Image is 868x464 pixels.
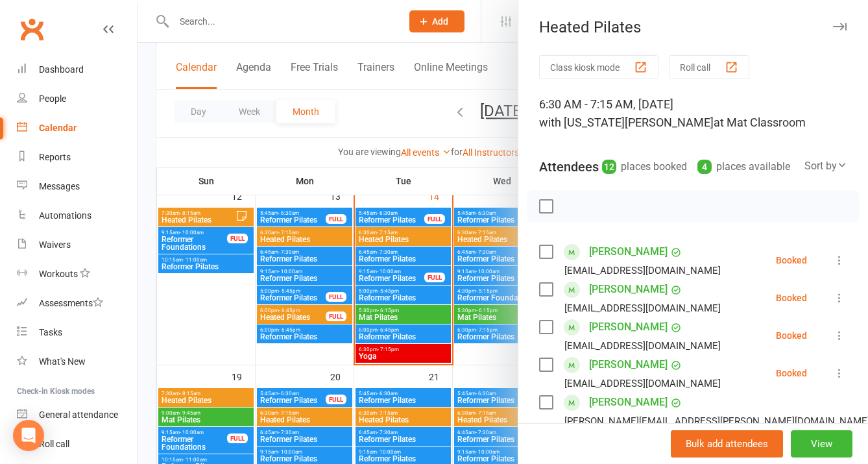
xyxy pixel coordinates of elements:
[791,430,852,458] button: View
[17,230,137,260] a: Waivers
[589,354,668,375] a: [PERSON_NAME]
[564,337,721,354] div: [EMAIL_ADDRESS][DOMAIN_NAME]
[669,55,749,79] button: Roll call
[39,439,69,449] div: Roll call
[39,210,91,221] div: Automations
[697,158,790,176] div: places available
[564,262,721,279] div: [EMAIL_ADDRESS][DOMAIN_NAME]
[589,279,668,300] a: [PERSON_NAME]
[17,143,137,172] a: Reports
[39,181,80,191] div: Messages
[39,409,118,420] div: General attendance
[17,347,137,376] a: What's New
[16,13,48,45] a: Clubworx
[39,298,103,308] div: Assessments
[539,158,599,176] div: Attendees
[589,241,668,262] a: [PERSON_NAME]
[17,318,137,347] a: Tasks
[671,430,783,458] button: Bulk add attendees
[539,55,658,79] button: Class kiosk mode
[539,95,847,132] div: 6:30 AM - 7:15 AM, [DATE]
[17,172,137,201] a: Messages
[776,369,807,378] div: Booked
[39,93,66,104] div: People
[13,420,44,451] div: Open Intercom Messenger
[564,300,721,317] div: [EMAIL_ADDRESS][DOMAIN_NAME]
[17,260,137,289] a: Workouts
[518,18,868,36] div: Heated Pilates
[17,55,137,84] a: Dashboard
[776,331,807,340] div: Booked
[589,392,668,413] a: [PERSON_NAME]
[39,64,84,75] div: Dashboard
[17,430,137,459] a: Roll call
[539,116,714,129] span: with [US_STATE][PERSON_NAME]
[17,201,137,230] a: Automations
[39,123,77,133] div: Calendar
[776,293,807,302] div: Booked
[17,289,137,318] a: Assessments
[39,239,71,250] div: Waivers
[602,160,616,174] div: 12
[39,152,71,162] div: Reports
[776,256,807,265] div: Booked
[17,400,137,430] a: General attendance kiosk mode
[589,317,668,337] a: [PERSON_NAME]
[697,160,712,174] div: 4
[39,327,62,337] div: Tasks
[804,158,847,175] div: Sort by
[17,84,137,114] a: People
[564,375,721,392] div: [EMAIL_ADDRESS][DOMAIN_NAME]
[39,356,86,367] div: What's New
[39,269,78,279] div: Workouts
[714,116,806,129] span: at Mat Classroom
[602,158,687,176] div: places booked
[17,114,137,143] a: Calendar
